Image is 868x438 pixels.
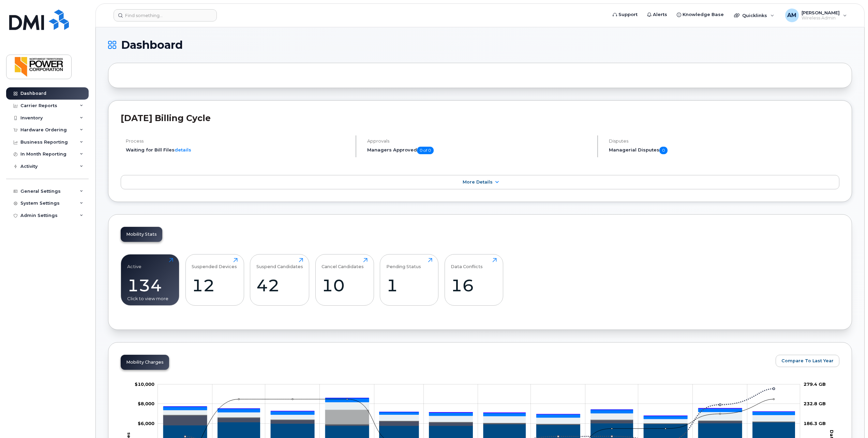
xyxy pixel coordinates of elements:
[138,421,154,426] tspan: $6,000
[192,258,237,269] div: Suspended Devices
[121,40,183,50] span: Dashboard
[321,275,368,295] div: 10
[127,295,173,302] div: Click to view more
[163,415,795,426] g: Roaming
[804,381,826,387] tspan: 279.4 GB
[138,421,154,426] g: $0
[386,258,432,302] a: Pending Status1
[256,258,303,269] div: Suspend Candidates
[127,258,173,302] a: Active134Click to view more
[463,179,493,185] span: More Details
[321,258,364,269] div: Cancel Candidates
[163,402,795,424] g: Features
[804,421,826,426] tspan: 186.3 GB
[609,147,839,154] h5: Managerial Disputes
[135,381,154,387] g: $0
[256,275,303,295] div: 42
[127,275,173,295] div: 134
[175,147,191,152] a: details
[451,275,497,295] div: 16
[386,258,421,269] div: Pending Status
[367,138,591,144] h4: Approvals
[127,258,141,269] div: Active
[776,355,839,367] button: Compare To Last Year
[451,258,483,269] div: Data Conflicts
[367,147,591,154] h5: Managers Approved
[138,401,154,406] g: $0
[256,258,303,302] a: Suspend Candidates42
[781,357,834,364] span: Compare To Last Year
[417,147,434,154] span: 0 of 0
[321,258,368,302] a: Cancel Candidates10
[659,147,668,154] span: 0
[121,113,839,123] h2: [DATE] Billing Cycle
[135,381,154,387] tspan: $10,000
[138,401,154,406] tspan: $8,000
[163,398,795,419] g: GST
[609,138,839,144] h4: Disputes
[451,258,497,302] a: Data Conflicts16
[192,275,238,295] div: 12
[386,275,432,295] div: 1
[192,258,238,302] a: Suspended Devices12
[126,147,350,153] li: Waiting for Bill Files
[804,401,826,406] tspan: 232.8 GB
[126,138,350,144] h4: Process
